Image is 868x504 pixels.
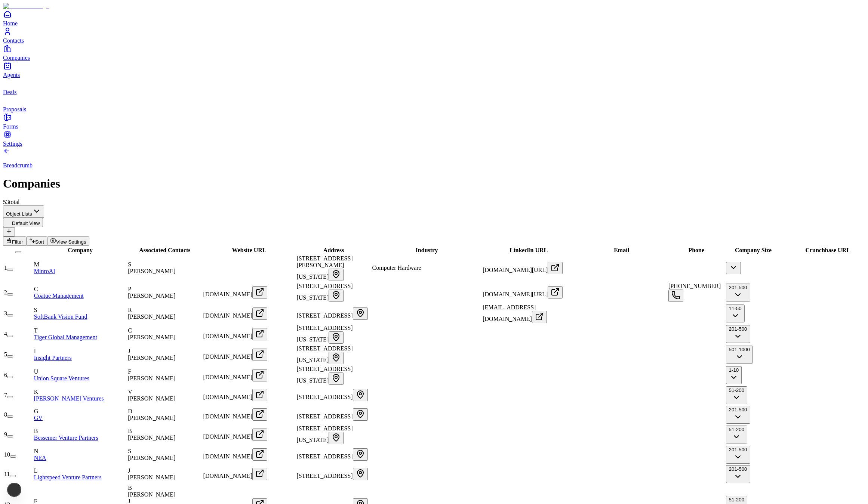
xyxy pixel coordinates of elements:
span: [PERSON_NAME] [128,474,175,480]
button: Open [353,408,368,421]
a: Coatue Management [34,293,84,299]
span: Associated Contacts [139,247,190,253]
span: 9 [4,431,7,437]
div: V [128,389,201,395]
span: Filter [12,239,23,245]
div: J [128,348,201,355]
span: [DOMAIN_NAME][URL] [483,267,548,273]
span: [STREET_ADDRESS][US_STATE] [296,325,353,343]
button: Open [532,311,547,323]
span: Email [614,247,629,253]
span: Forms [3,123,18,130]
button: Open [252,349,267,361]
span: 11 [4,471,10,477]
button: Open [353,468,368,480]
div: S [34,307,126,313]
span: [DOMAIN_NAME] [203,394,253,400]
a: SoftBank Vision Fund [34,313,87,320]
span: [STREET_ADDRESS][US_STATE] [296,283,353,301]
span: 8 [4,411,7,418]
div: J [128,467,201,474]
span: 10 [4,451,10,458]
div: U [34,368,126,375]
a: [PERSON_NAME] Ventures [34,395,104,402]
span: 1 [4,265,7,271]
button: Open [668,290,683,302]
span: [DOMAIN_NAME] [203,353,253,360]
button: Open [252,468,267,480]
div: T [34,327,126,334]
span: [STREET_ADDRESS] [296,453,353,460]
span: [STREET_ADDRESS] [296,394,353,400]
button: Open [353,307,368,320]
a: Forms [3,113,865,130]
div: C[PERSON_NAME] [128,327,201,341]
span: Deals [3,89,16,95]
a: Insight Partners [34,355,72,361]
span: [EMAIL_ADDRESS][DOMAIN_NAME] [483,304,536,322]
span: [PERSON_NAME] [128,455,175,461]
div: P[PERSON_NAME] [128,286,201,299]
button: Open [329,432,344,444]
a: Settings [3,130,865,147]
button: Sort [26,236,47,246]
button: Default View [3,218,43,227]
span: Companies [3,55,30,61]
span: 2 [4,289,7,296]
span: [STREET_ADDRESS][US_STATE] [296,366,353,384]
div: J[PERSON_NAME] [128,467,201,481]
span: [DOMAIN_NAME][URL] [483,291,548,297]
div: 53 total [3,199,865,205]
a: GV [34,415,43,421]
button: Filter [3,236,26,246]
span: [PERSON_NAME] [128,375,175,381]
div: V[PERSON_NAME] [128,389,201,402]
span: Company [68,247,93,253]
button: Open [329,269,344,281]
div: B [128,485,201,491]
span: [PERSON_NAME] [128,415,175,421]
div: K [34,389,126,395]
div: D [128,408,201,415]
button: Open [252,429,267,441]
span: Sort [35,239,44,245]
span: [STREET_ADDRESS] [296,413,353,420]
p: Breadcrumb [3,162,865,169]
button: Open [548,262,563,274]
span: [STREET_ADDRESS] [296,312,353,319]
div: R[PERSON_NAME] [128,307,201,320]
span: Contacts [3,37,24,44]
a: Bessemer Venture Partners [34,435,98,441]
span: Proposals [3,106,26,112]
div: B [128,428,201,435]
div: F[PERSON_NAME] [128,368,201,382]
div: P [128,286,201,293]
span: Settings [3,140,22,147]
span: Crunchbase URL [805,247,850,253]
img: Item Brain Logo [3,3,49,10]
span: [STREET_ADDRESS] [296,473,353,479]
button: Open [252,307,267,320]
span: [PERSON_NAME] [128,491,175,498]
span: LinkedIn URL [510,247,548,253]
span: [STREET_ADDRESS][US_STATE] [296,345,353,363]
span: [DOMAIN_NAME] [203,291,253,297]
span: [STREET_ADDRESS][PERSON_NAME][US_STATE] [296,255,353,280]
a: NEA [34,455,46,461]
button: Open [329,290,344,302]
span: [DOMAIN_NAME] [203,333,253,339]
a: Companies [3,44,865,61]
div: B [34,428,126,435]
span: Home [3,20,18,27]
span: Company Size [735,247,772,253]
span: [DOMAIN_NAME] [203,312,253,319]
div: S [128,261,201,268]
h1: Companies [3,177,865,191]
button: Open [252,408,267,421]
span: [PERSON_NAME] [128,435,175,441]
a: Breadcrumb [3,149,865,169]
div: I [34,348,126,355]
span: [PHONE_NUMBER] [668,283,721,289]
div: M [34,261,126,268]
span: [DOMAIN_NAME] [203,453,253,460]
